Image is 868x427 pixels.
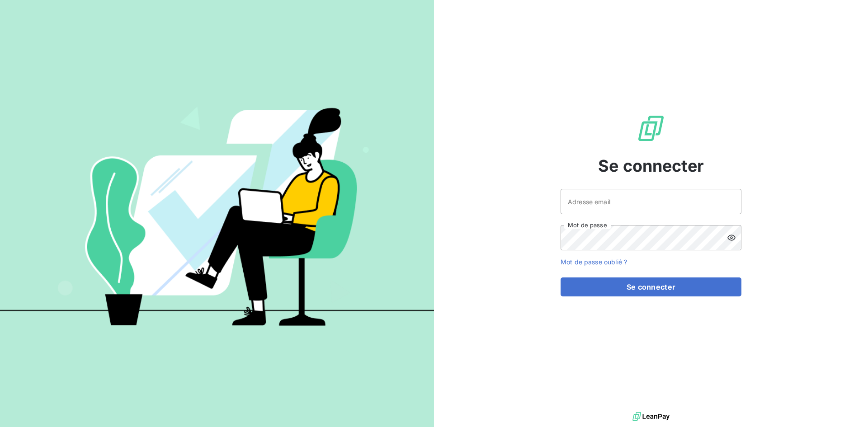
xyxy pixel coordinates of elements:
[637,114,665,143] img: Logo LeanPay
[632,410,670,423] img: logo
[561,277,741,296] button: Se connecter
[561,189,741,214] input: placeholder
[561,258,627,266] a: Mot de passe oublié ?
[598,154,704,178] span: Se connecter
